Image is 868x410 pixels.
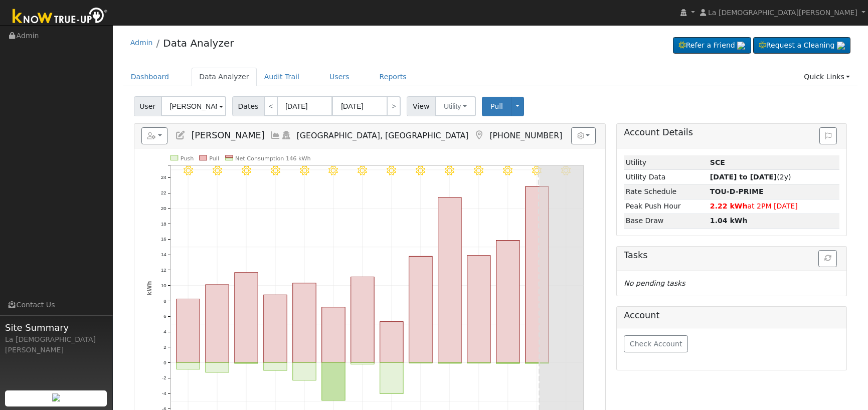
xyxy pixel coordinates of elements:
[241,166,251,175] i: 8/01 - Clear
[407,96,435,116] span: View
[526,187,549,363] rect: onclick=""
[351,277,374,363] rect: onclick=""
[281,130,292,140] a: Login As (last 08/12/2025 11:01:53 AM)
[145,281,152,296] text: kWh
[8,6,113,28] img: Know True-Up
[162,391,166,396] text: -4
[192,68,257,86] a: Data Analyzer
[299,166,309,175] i: 8/03 - Clear
[328,166,338,175] i: 8/04 - Clear
[796,68,857,86] a: Quick Links
[206,285,229,363] rect: onclick=""
[624,250,839,261] h5: Tasks
[163,344,166,350] text: 2
[322,363,345,400] rect: onclick=""
[264,96,278,116] a: <
[473,130,484,140] a: Map
[161,267,166,273] text: 12
[467,256,490,363] rect: onclick=""
[5,334,107,355] div: La [DEMOGRAPHIC_DATA][PERSON_NAME]
[708,199,839,214] td: at 2PM [DATE]
[358,166,367,175] i: 8/05 - Clear
[710,173,777,181] strong: [DATE] to [DATE]
[180,155,194,162] text: Push
[526,363,549,364] rect: onclick=""
[175,130,186,140] a: Edit User (20943)
[235,363,258,364] rect: onclick=""
[322,307,345,363] rect: onclick=""
[163,329,166,334] text: 4
[624,127,839,138] h5: Account Details
[710,187,764,195] strong: 53
[438,363,461,363] rect: onclick=""
[264,363,287,370] rect: onclick=""
[212,166,222,175] i: 7/31 - Clear
[293,363,316,380] rect: onclick=""
[163,360,166,365] text: 0
[624,279,685,287] i: No pending tasks
[161,237,166,242] text: 16
[270,166,280,175] i: 8/02 - Clear
[134,96,161,116] span: User
[161,96,226,116] input: Select a User
[161,283,166,288] text: 10
[445,166,454,175] i: 8/08 - Clear
[474,166,483,175] i: 8/09 - Clear
[322,68,357,86] a: Users
[161,190,166,195] text: 22
[161,252,166,258] text: 14
[163,37,234,49] a: Data Analyzer
[206,363,229,372] rect: onclick=""
[123,68,177,86] a: Dashboard
[482,97,511,116] button: Pull
[630,340,682,348] span: Check Account
[235,273,258,363] rect: onclick=""
[380,363,403,394] rect: onclick=""
[737,42,745,50] img: retrieve
[467,363,490,363] rect: onclick=""
[209,155,219,162] text: Pull
[163,298,166,304] text: 8
[293,283,316,363] rect: onclick=""
[162,375,166,381] text: -2
[837,42,845,50] img: retrieve
[52,393,60,401] img: retrieve
[624,184,708,199] td: Rate Schedule
[270,130,281,140] a: Multi-Series Graph
[710,202,748,210] strong: 2.22 kWh
[409,363,432,363] rect: onclick=""
[416,166,425,175] i: 8/07 - Clear
[503,166,512,175] i: 8/10 - Clear
[624,199,708,214] td: Peak Push Hour
[257,68,307,86] a: Audit Trail
[161,175,166,180] text: 24
[191,130,264,140] span: [PERSON_NAME]
[490,102,503,110] span: Pull
[489,131,562,140] span: [PHONE_NUMBER]
[435,96,476,116] button: Utility
[753,37,850,54] a: Request a Cleaning
[438,197,461,363] rect: onclick=""
[163,314,166,319] text: 6
[819,127,837,144] button: Issue History
[161,206,166,211] text: 20
[380,322,403,363] rect: onclick=""
[818,250,837,267] button: Refresh
[673,37,751,54] a: Refer a Friend
[183,166,193,175] i: 7/30 - Clear
[624,155,708,170] td: Utility
[372,68,414,86] a: Reports
[387,96,401,116] a: >
[177,299,200,363] rect: onclick=""
[710,217,748,225] strong: 1.04 kWh
[387,166,396,175] i: 8/06 - Clear
[297,131,469,140] span: [GEOGRAPHIC_DATA], [GEOGRAPHIC_DATA]
[161,221,166,227] text: 18
[532,166,542,175] i: 8/11 - Clear
[710,158,725,166] strong: ID: LSL7RBZNQ, authorized: 08/28/24
[624,214,708,228] td: Base Draw
[624,310,839,321] h5: Account
[232,96,264,116] span: Dates
[710,173,791,181] span: (2y)
[351,363,374,364] rect: onclick=""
